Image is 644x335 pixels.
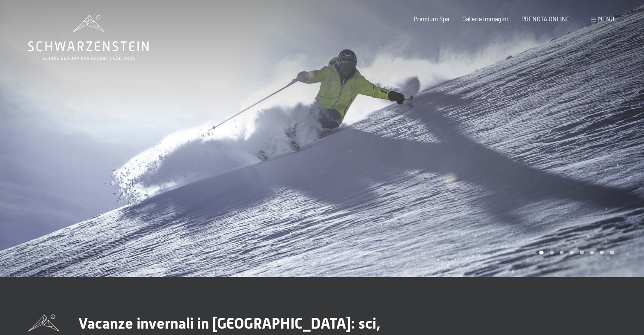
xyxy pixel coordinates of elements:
[580,251,584,255] div: Carousel Page 5
[550,251,554,255] div: Carousel Page 2
[610,251,614,255] div: Carousel Page 8
[414,15,449,23] a: Premium Spa
[570,251,574,255] div: Carousel Page 4
[598,15,614,23] span: Menu
[521,15,570,23] a: PRENOTA ONLINE
[539,251,544,255] div: Carousel Page 1 (Current Slide)
[536,251,614,255] div: Carousel Pagination
[590,251,594,255] div: Carousel Page 6
[560,251,564,255] div: Carousel Page 3
[600,251,604,255] div: Carousel Page 7
[462,15,508,23] a: Galleria immagini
